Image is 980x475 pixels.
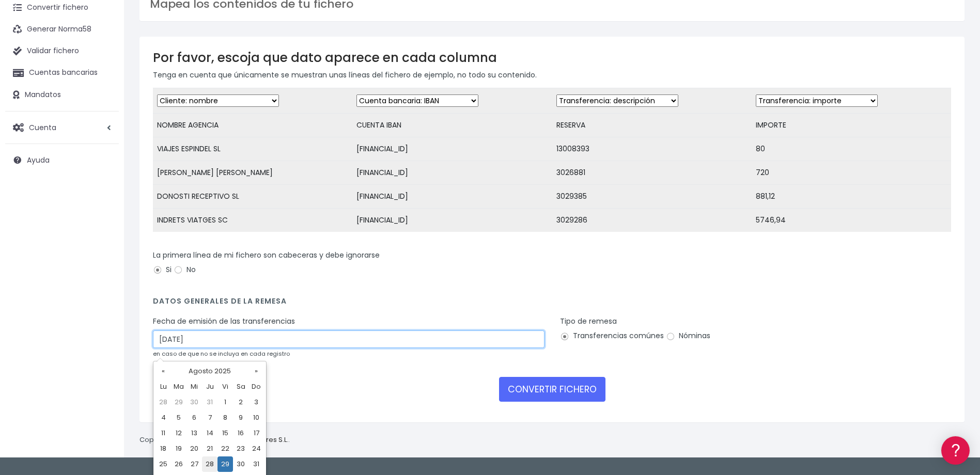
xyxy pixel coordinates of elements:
span: Ayuda [27,155,50,165]
td: 17 [248,425,264,441]
td: 14 [202,425,217,441]
td: [FINANCIAL_ID] [352,161,552,185]
div: Facturación [10,205,196,215]
label: Tipo de remesa [560,316,617,327]
a: Cuentas bancarias [5,62,119,84]
td: 80 [752,137,951,161]
td: 28 [202,456,217,472]
td: [PERSON_NAME] [PERSON_NAME] [153,161,352,185]
td: 16 [233,425,248,441]
h4: Datos generales de la remesa [153,297,951,311]
label: La primera línea de mi fichero son cabeceras y debe ignorarse [153,250,380,261]
td: RESERVA [552,114,752,137]
th: Lu [155,379,171,394]
p: Tenga en cuenta que únicamente se muestran unas líneas del fichero de ejemplo, no todo su contenido. [153,69,951,81]
td: 28 [155,394,171,410]
button: Contáctanos [10,276,196,294]
td: 22 [217,441,233,456]
td: 23 [233,441,248,456]
label: Fecha de emisión de las transferencias [153,316,295,327]
div: Programadores [10,248,196,258]
th: Mi [186,379,202,394]
a: API [10,264,196,280]
a: POWERED BY ENCHANT [142,297,199,307]
td: 2 [233,394,248,410]
small: en caso de que no se incluya en cada registro [153,350,290,358]
td: CUENTA IBAN [352,114,552,137]
td: [FINANCIAL_ID] [352,185,552,209]
a: Ayuda [5,149,119,171]
label: Transferencias comúnes [560,330,664,341]
th: Agosto 2025 [171,363,248,379]
td: 15 [217,425,233,441]
td: 8 [217,410,233,425]
td: 24 [248,441,264,456]
td: IMPORTE [752,114,951,137]
a: Videotutoriales [10,163,196,179]
td: 720 [752,161,951,185]
p: Copyright © 2025 . [139,435,290,446]
th: Ju [202,379,217,394]
td: 13 [186,425,202,441]
td: 27 [186,456,202,472]
th: » [248,363,264,379]
td: DONOSTI RECEPTIVO SL [153,185,352,209]
label: No [174,264,196,275]
td: 19 [171,441,186,456]
td: 21 [202,441,217,456]
label: Nóminas [666,330,710,341]
a: Problemas habituales [10,147,196,163]
td: 13008393 [552,137,752,161]
td: 26 [171,456,186,472]
td: 5 [171,410,186,425]
td: 6 [186,410,202,425]
td: 5746,94 [752,209,951,232]
td: 25 [155,456,171,472]
a: Información general [10,88,196,104]
td: 881,12 [752,185,951,209]
th: Ma [171,379,186,394]
td: 1 [217,394,233,410]
th: Sa [233,379,248,394]
td: 12 [171,425,186,441]
div: Convertir ficheros [10,114,196,124]
td: 3026881 [552,161,752,185]
td: 3029286 [552,209,752,232]
td: [FINANCIAL_ID] [352,209,552,232]
th: Do [248,379,264,394]
td: [FINANCIAL_ID] [352,137,552,161]
a: Validar fichero [5,40,119,62]
span: Cuenta [29,122,56,132]
h3: Por favor, escoja que dato aparece en cada columna [153,50,951,65]
td: 3 [248,394,264,410]
td: VIAJES ESPINDEL SL [153,137,352,161]
td: 3029385 [552,185,752,209]
th: Vi [217,379,233,394]
td: 30 [186,394,202,410]
td: 20 [186,441,202,456]
a: Cuenta [5,117,119,138]
td: 31 [248,456,264,472]
a: Mandatos [5,84,119,106]
td: 18 [155,441,171,456]
td: 7 [202,410,217,425]
td: 11 [155,425,171,441]
a: General [10,221,196,237]
td: 10 [248,410,264,425]
div: Información general [10,72,196,82]
td: 29 [171,394,186,410]
td: 9 [233,410,248,425]
a: Formatos [10,131,196,147]
td: 4 [155,410,171,425]
td: NOMBRE AGENCIA [153,114,352,137]
th: « [155,363,171,379]
a: Perfiles de empresas [10,179,196,195]
td: 31 [202,394,217,410]
td: 29 [217,456,233,472]
label: Si [153,264,172,275]
td: INDRETS VIATGES SC [153,209,352,232]
a: Generar Norma58 [5,19,119,40]
button: CONVERTIR FICHERO [499,377,605,402]
td: 30 [233,456,248,472]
